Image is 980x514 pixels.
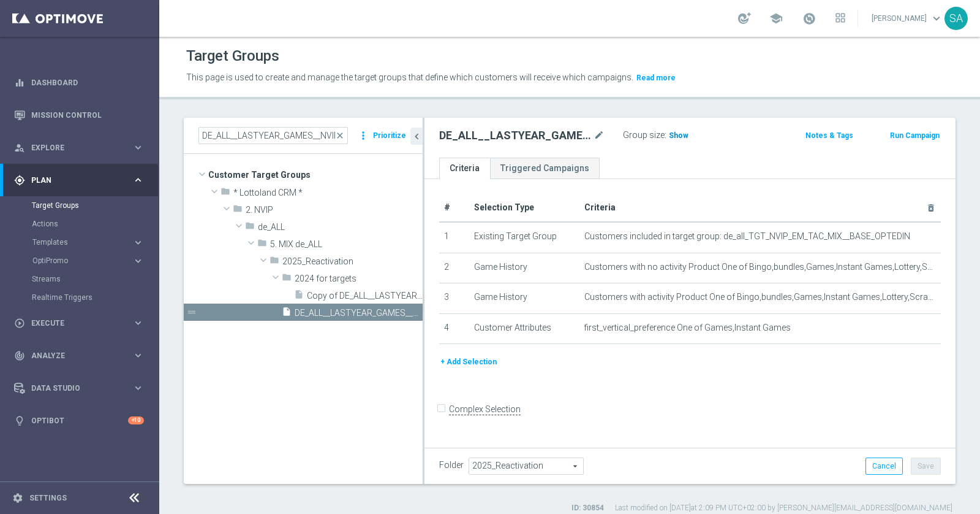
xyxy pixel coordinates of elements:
th: # [439,194,469,222]
label: ID: 30854 [571,503,604,513]
div: Templates [32,233,158,251]
div: OptiPromo [32,257,132,264]
span: This page is used to create and manage the target groups that define which customers will receive... [186,72,633,82]
i: gps_fixed [14,175,25,186]
span: Copy of DE_ALL__LASTYEAR_GAMES__NVIP_EMA_TAC_MIX [307,291,423,301]
td: Existing Target Group [469,222,579,253]
span: Customers included in target group: de_all_TGT_NVIP_EM_TAC_MIX__BASE_OPTEDIN [584,231,910,242]
i: keyboard_arrow_right [132,174,144,186]
button: Read more [635,71,677,85]
button: chevron_left [410,128,423,145]
i: more_vert [357,127,369,144]
button: Mission Control [13,110,145,120]
div: Execute [14,318,132,329]
a: Realtime Triggers [32,293,127,302]
button: OptiPromo keyboard_arrow_right [32,256,145,266]
td: Customer Attributes [469,313,579,344]
button: lightbulb Optibot +10 [13,416,145,426]
i: keyboard_arrow_right [132,382,144,394]
div: Data Studio [14,383,132,394]
a: Target Groups [32,201,127,210]
i: chevron_left [411,131,423,142]
i: insert_drive_file [282,307,292,321]
td: 4 [439,313,469,344]
button: play_circle_outline Execute keyboard_arrow_right [13,318,145,328]
i: folder [233,204,243,218]
i: keyboard_arrow_right [132,142,144,153]
span: close [335,131,345,140]
i: mode_edit [594,128,605,143]
div: Explore [14,142,132,153]
span: 2. NVIP [246,205,423,215]
h1: Target Groups [186,47,279,65]
a: Settings [29,494,67,502]
i: equalizer [14,77,25,88]
i: track_changes [14,350,25,361]
i: play_circle_outline [14,318,25,329]
button: track_changes Analyze keyboard_arrow_right [13,351,145,361]
button: gps_fixed Plan keyboard_arrow_right [13,175,145,185]
i: folder [257,238,267,252]
button: + Add Selection [439,355,498,369]
div: Analyze [14,350,132,361]
td: 1 [439,222,469,253]
div: Actions [32,215,158,233]
span: 5. MIX de_ALL [270,239,423,250]
td: 2 [439,253,469,283]
input: Quick find group or folder [198,127,348,144]
i: folder [282,272,292,286]
span: Execute [31,320,132,327]
div: Mission Control [14,99,144,131]
button: Cancel [865,458,903,475]
td: Game History [469,253,579,283]
i: folder [269,255,279,269]
button: Notes & Tags [804,129,854,142]
button: equalizer Dashboard [13,78,145,88]
button: Templates keyboard_arrow_right [32,237,145,247]
i: folder [221,186,230,201]
label: Group size [623,130,665,140]
i: keyboard_arrow_right [132,350,144,361]
label: Last modified on [DATE] at 2:09 PM UTC+02:00 by [PERSON_NAME][EMAIL_ADDRESS][DOMAIN_NAME] [615,503,952,513]
i: delete_forever [926,203,936,213]
span: Customers with activity Product One of Bingo,bundles,Games,Instant Games,Lottery,Scratchcard,Spor... [584,292,936,302]
label: : [665,130,666,140]
div: Templates [32,239,132,246]
span: school [769,12,783,25]
a: Actions [32,219,127,229]
span: 2024 for targets [295,274,423,284]
label: Folder [439,460,464,470]
i: person_search [14,142,25,153]
i: folder [245,221,255,235]
a: Mission Control [31,99,144,131]
div: +10 [128,416,144,424]
button: Run Campaign [889,129,941,142]
a: Dashboard [31,66,144,99]
a: Optibot [31,404,128,437]
button: Save [911,458,941,475]
i: insert_drive_file [294,290,304,304]
span: * Lottoland CRM * [233,188,423,198]
a: [PERSON_NAME]keyboard_arrow_down [870,9,944,28]
span: Explore [31,144,132,152]
i: keyboard_arrow_right [132,317,144,329]
i: settings [12,493,23,504]
h2: DE_ALL__LASTYEAR_GAMES__NVIP_EMA_TAC_MIX [439,128,591,143]
span: Analyze [31,352,132,359]
span: 2025_Reactivation [282,256,423,267]
button: Data Studio keyboard_arrow_right [13,383,145,393]
div: Plan [14,175,132,186]
span: de_ALL [258,222,423,232]
th: Selection Type [469,194,579,222]
div: Streams [32,270,158,288]
span: OptiPromo [32,257,120,264]
span: Criteria [584,202,616,212]
td: Game History [469,283,579,314]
